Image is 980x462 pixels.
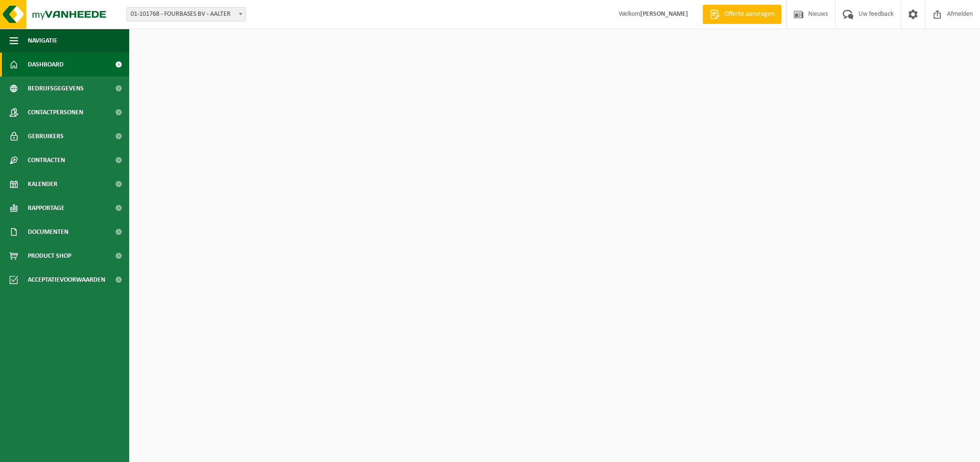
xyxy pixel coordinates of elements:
span: Contactpersonen [28,100,83,124]
span: 01-101768 - FOURBASES BV - AALTER [126,7,246,22]
span: Acceptatievoorwaarden [28,268,105,292]
span: Dashboard [28,53,64,77]
span: Documenten [28,220,68,244]
span: Bedrijfsgegevens [28,77,84,100]
strong: [PERSON_NAME] [640,11,688,18]
span: Kalender [28,172,57,196]
span: Navigatie [28,29,57,53]
span: Rapportage [28,196,65,220]
span: Offerte aanvragen [722,10,777,19]
span: Product Shop [28,244,71,268]
span: Gebruikers [28,124,64,148]
a: Offerte aanvragen [702,5,781,24]
span: 01-101768 - FOURBASES BV - AALTER [127,8,245,21]
span: Contracten [28,148,65,172]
